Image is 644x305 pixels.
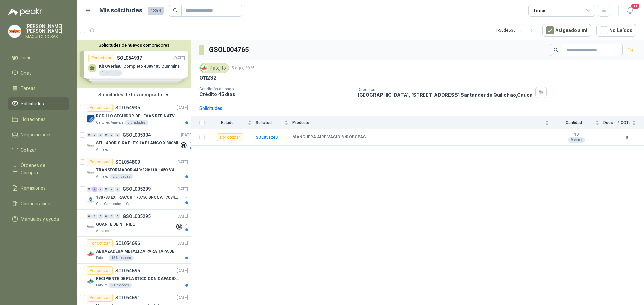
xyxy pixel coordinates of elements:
[115,241,140,246] p: SOL054696
[8,128,69,141] a: Negociaciones
[554,48,558,52] span: search
[358,92,533,98] p: [GEOGRAPHIC_DATA], [STREET_ADDRESS] Santander de Quilichao , Cauca
[292,120,544,125] span: Producto
[77,40,191,88] div: Solicitudes de nuevos compradoresPor cotizarSOL054937[DATE] Kit Overhaul Completo 4089405 Cummins...
[21,146,36,154] span: Cotizar
[199,91,352,97] p: Crédito 45 días
[99,6,142,15] h1: Mis solicitudes
[177,268,188,274] p: [DATE]
[87,277,95,285] img: Company Logo
[92,133,97,137] div: 0
[21,200,50,207] span: Configuración
[87,212,190,234] a: 0 0 0 0 0 0 GSOL005295[DATE] Company LogoGUANTE DE NITRILOAlmatec
[96,120,124,125] p: Cartones America
[199,105,222,112] div: Solicitudes
[553,120,594,125] span: Cantidad
[217,133,243,141] div: Por cotizar
[87,250,95,258] img: Company Logo
[8,25,21,38] img: Company Logo
[232,65,255,71] p: 5 ago, 2025
[8,113,69,126] a: Licitaciones
[96,201,132,207] p: Club Campestre de Cali
[87,158,113,166] div: Por cotizar
[256,135,278,140] a: SOL051240
[553,116,603,129] th: Cantidad
[21,54,32,61] span: Inicio
[87,239,113,247] div: Por cotizar
[21,69,31,77] span: Chat
[199,87,352,91] p: Condición de pago
[109,133,114,137] div: 0
[199,74,217,81] p: 011232
[8,159,69,179] a: Órdenes de Compra
[92,214,97,219] div: 0
[115,295,140,300] p: SOL054691
[115,160,140,164] p: SOL054809
[77,237,191,264] a: Por cotizarSOL054696[DATE] Company LogoABRAZADERA METALICA PARA TAPA DE TAMBOR DE PLASTICO DE 50 ...
[256,120,283,125] span: Solicitud
[177,159,188,165] p: [DATE]
[96,255,107,261] p: Patojito
[96,194,179,201] p: 170733 EXTRACOR 170736 BROCA 170743 PORTACAND
[87,266,113,275] div: Por cotizar
[96,167,175,173] p: TRANSFORMADOR 440/220/110 - 45O VA
[177,213,188,220] p: [DATE]
[21,131,52,138] span: Negociaciones
[87,294,113,302] div: Por cotizar
[77,264,191,291] a: Por cotizarSOL054695[DATE] Company LogoRECIPIENTE DE PLASTICO CON CAPACIDAD DE 1.8 LT PARA LA EXT...
[292,116,553,129] th: Producto
[87,187,92,192] div: 0
[8,197,69,210] a: Configuración
[631,3,640,9] span: 11
[98,133,103,137] div: 0
[21,116,46,123] span: Licitaciones
[92,187,97,192] div: 3
[617,120,631,125] span: # COTs
[96,228,109,234] p: Almatec
[25,24,69,33] p: [PERSON_NAME] [PERSON_NAME]
[553,132,599,137] b: 10
[533,7,547,14] div: Todas
[96,276,179,282] p: RECIPIENTE DE PLASTICO CON CAPACIDAD DE 1.8 LT PARA LA EXTRACCIÓN MANUAL DE LIQUIDOS
[115,187,120,192] div: 0
[123,187,151,192] p: GSOL005299
[8,8,42,16] img: Logo peakr
[25,35,69,39] p: MAQUITODO SAS
[96,248,179,255] p: ABRAZADERA METALICA PARA TAPA DE TAMBOR DE PLASTICO DE 50 LT
[542,24,591,37] button: Asignado a mi
[96,174,109,179] p: Almatec
[177,295,188,301] p: [DATE]
[181,132,193,138] p: [DATE]
[8,67,69,79] a: Chat
[209,45,250,55] h3: GSOL004765
[109,283,132,288] div: 2 Unidades
[173,8,178,13] span: search
[8,97,69,110] a: Solicitudes
[115,133,120,137] div: 0
[98,187,103,192] div: 0
[87,223,95,231] img: Company Logo
[104,214,109,219] div: 0
[77,101,191,128] a: Por cotizarSOL054935[DATE] Company LogoRODILLO SEGUIDOR DE LEVAS REF. NATV-17-PPA [PERSON_NAME]Ca...
[209,116,256,129] th: Estado
[80,43,188,48] button: Solicitudes de nuevos compradores
[617,134,636,141] b: 0
[96,147,109,152] p: Almatec
[115,214,120,219] div: 0
[603,116,617,129] th: Docs
[96,113,179,119] p: RODILLO SEGUIDOR DE LEVAS REF. NATV-17-PPA [PERSON_NAME]
[209,120,246,125] span: Estado
[109,187,114,192] div: 0
[87,131,194,152] a: 0 0 0 0 0 0 GSOL005304[DATE] Company LogoSELLADOR SIKA FLEX 1A BLANCO X 300MLAlmatec
[148,7,164,15] span: 1859
[21,215,59,223] span: Manuales y ayuda
[624,5,636,17] button: 11
[177,240,188,247] p: [DATE]
[123,133,151,137] p: GSOL005304
[96,283,107,288] p: Patojito
[87,104,113,112] div: Por cotizar
[8,213,69,225] a: Manuales y ayuda
[358,87,533,92] p: Dirección
[8,182,69,195] a: Remisiones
